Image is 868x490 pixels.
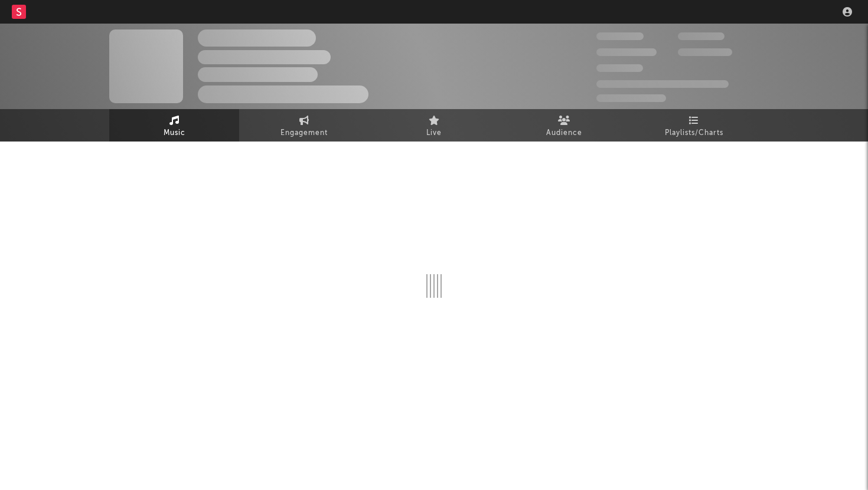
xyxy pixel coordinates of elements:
[596,48,657,56] span: 50,000,000
[280,126,328,140] span: Engagement
[678,48,732,56] span: 1,000,000
[629,109,759,142] a: Playlists/Charts
[596,32,644,40] span: 300,000
[426,126,442,140] span: Live
[369,109,499,142] a: Live
[546,126,582,140] span: Audience
[596,80,729,88] span: 50,000,000 Monthly Listeners
[239,109,369,142] a: Engagement
[678,32,725,40] span: 100,000
[596,94,666,102] span: Jump Score: 85.0
[109,109,239,142] a: Music
[596,64,643,72] span: 100,000
[665,126,723,140] span: Playlists/Charts
[499,109,629,142] a: Audience
[164,126,185,140] span: Music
